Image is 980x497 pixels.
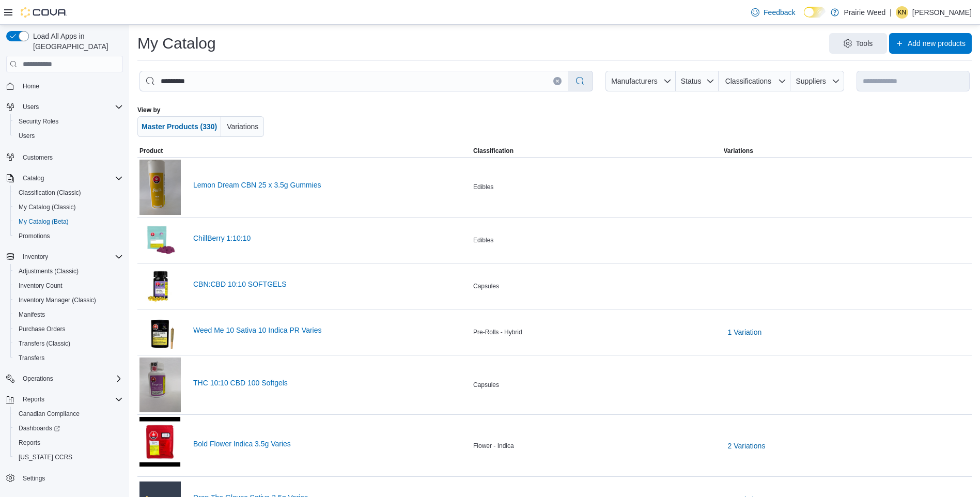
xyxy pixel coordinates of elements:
[139,417,181,474] img: Bold Flower Indica 3.5g Varies
[2,100,127,114] button: Users
[14,437,44,449] a: Reports
[804,7,826,18] input: Dark Mode
[19,310,45,319] span: Manifests
[14,337,123,350] span: Transfers (Classic)
[19,150,123,163] span: Customers
[19,296,96,304] span: Inventory Manager (Classic)
[553,77,562,85] button: Clear input
[10,407,127,421] button: Canadian Compliance
[19,267,79,275] span: Adjustments (Classic)
[2,471,127,486] button: Settings
[14,187,85,199] a: Classification (Classic)
[221,116,264,137] button: Variations
[724,147,753,155] span: Variations
[139,223,181,257] img: ChillBerry 1:10:10
[19,251,52,263] button: Inventory
[10,307,127,322] button: Manifests
[14,352,49,364] a: Transfers
[142,122,217,131] span: Master Products (330)
[14,323,123,335] span: Purchase Orders
[473,147,514,155] span: Classification
[139,160,181,215] img: Lemon Dream CBN 25 x 3.5g Gummies
[10,293,127,307] button: Inventory Manager (Classic)
[14,201,123,213] span: My Catalog (Classic)
[14,308,123,321] span: Manifests
[193,379,469,387] a: THC 10:10 CBD 100 Softgels
[23,153,53,162] span: Customers
[896,6,908,19] div: Kristen Neufeld
[19,372,123,385] span: Operations
[10,185,127,200] button: Classification (Classic)
[890,6,892,19] p: |
[14,115,123,128] span: Security Roles
[471,379,722,391] div: Capsules
[19,282,63,290] span: Inventory Count
[14,215,73,228] a: My Catalog (Beta)
[2,149,127,164] button: Customers
[10,322,127,336] button: Purchase Orders
[19,189,81,197] span: Classification (Classic)
[10,421,127,436] a: Dashboards
[14,451,123,463] span: Washington CCRS
[19,151,57,164] a: Customers
[724,322,766,343] button: 1 Variation
[14,279,67,292] a: Inventory Count
[14,437,123,449] span: Reports
[193,181,469,189] a: Lemon Dream CBN 25 x 3.5g Gummies
[856,38,873,49] span: Tools
[2,79,127,94] button: Home
[10,129,127,143] button: Users
[14,215,123,228] span: My Catalog (Beta)
[19,232,50,240] span: Promotions
[19,354,44,362] span: Transfers
[471,440,722,452] div: Flower - Indica
[14,422,64,434] a: Dashboards
[19,393,123,406] span: Reports
[14,115,63,128] a: Security Roles
[19,339,70,348] span: Transfers (Classic)
[14,323,70,335] a: Purchase Orders
[908,38,966,49] span: Add new products
[790,71,844,91] button: Suppliers
[747,2,799,23] a: Feedback
[139,266,181,307] img: CBN:CBD 10:10 SOFTGELS
[725,77,771,85] span: Classifications
[29,31,123,52] span: Load All Apps in [GEOGRAPHIC_DATA]
[2,371,127,386] button: Operations
[14,294,123,306] span: Inventory Manager (Classic)
[19,410,80,418] span: Canadian Compliance
[23,82,39,90] span: Home
[14,130,39,142] a: Users
[21,7,67,18] img: Cova
[471,181,722,193] div: Edibles
[14,187,123,199] span: Classification (Classic)
[19,472,123,485] span: Settings
[19,80,43,92] a: Home
[23,174,44,182] span: Catalog
[14,230,123,242] span: Promotions
[2,392,127,407] button: Reports
[14,201,80,213] a: My Catalog (Classic)
[764,7,795,18] span: Feedback
[23,103,39,111] span: Users
[23,474,45,483] span: Settings
[611,77,657,85] span: Manufacturers
[898,6,907,19] span: KN
[10,436,127,450] button: Reports
[14,265,123,277] span: Adjustments (Classic)
[19,172,48,184] button: Catalog
[19,203,76,211] span: My Catalog (Classic)
[19,251,123,263] span: Inventory
[139,358,181,413] img: THC 10:10 CBD 100 Softgels
[193,280,469,288] a: CBN:CBD 10:10 SOFTGELS
[912,6,972,19] p: [PERSON_NAME]
[10,336,127,351] button: Transfers (Classic)
[10,229,127,243] button: Promotions
[137,33,216,54] h1: My Catalog
[19,393,49,406] button: Reports
[14,408,84,420] a: Canadian Compliance
[681,77,702,85] span: Status
[139,147,163,155] span: Product
[139,312,181,353] img: Weed Me 10 Sativa 10 Indica PR Varies
[605,71,676,91] button: Manufacturers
